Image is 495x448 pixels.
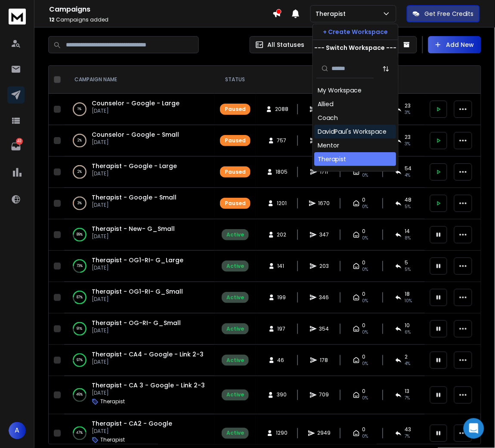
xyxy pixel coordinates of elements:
div: Active [226,325,244,332]
span: 0 [362,291,366,298]
span: 0% [362,203,368,210]
a: Therapist - OG1-RI- G_Small [92,287,183,296]
div: My Workspace [318,86,362,95]
span: 2949 [318,430,331,437]
p: All Statuses [267,40,304,49]
span: 4 % [405,172,410,179]
span: 0% [362,235,368,242]
p: [DATE] [92,107,179,114]
div: Mentor [318,141,340,150]
p: [DATE] [92,233,175,240]
p: [DATE] [92,327,181,334]
button: A [9,422,26,439]
th: CAMPAIGN NAME [64,66,215,94]
span: 3 % [405,109,410,116]
td: 2%Therapist - Google - Large[DATE] [64,156,215,188]
div: Paused [225,137,246,144]
div: Paused [225,169,246,175]
button: Add New [428,36,481,53]
th: STATUS [215,66,256,94]
span: 1711 [320,169,328,175]
span: 0% [362,298,368,304]
span: 10 [405,322,410,329]
p: Get Free Credits [425,9,474,18]
span: 203 [319,263,329,270]
span: 10 % [405,298,412,304]
p: [DATE] [92,390,205,397]
td: 89%Therapist - New- G_Small[DATE] [64,219,215,251]
td: 91%Therapist - OG-RI- G_Small[DATE] [64,313,215,345]
p: 2 % [77,136,82,145]
a: Therapist - CA4 - Google - Link 2-3 [92,350,204,359]
p: [DATE] [92,296,183,303]
p: 3 % [77,199,82,208]
img: logo [9,9,26,25]
span: 347 [319,231,329,238]
h1: Campaigns [49,4,272,15]
td: 2%Counselor - Google - Small[DATE] [64,125,215,156]
th: CAMPAIGN STATS [256,66,425,94]
button: Get Free Credits [407,5,480,22]
span: 202 [277,231,287,238]
div: Active [226,357,244,364]
a: Therapist - OG-RI- G_Small [92,319,181,327]
span: 8 % [405,235,411,242]
span: 5 [405,259,408,266]
p: 73 % [77,262,83,270]
a: Therapist - OG1-RI- G_Large [92,256,183,264]
div: DavidPaul's Workspace [318,127,387,136]
span: 5 % [405,266,411,273]
p: 91 % [77,325,83,333]
div: Allied [318,100,334,108]
span: 6 % [405,329,411,336]
p: Therapist [100,437,125,444]
div: Paused [225,200,246,207]
span: 0% [362,433,368,440]
span: 46 [278,357,286,364]
p: 47 % [77,429,83,438]
p: 1 % [78,105,82,114]
button: + Create Workspace [313,24,398,40]
span: 0 [362,353,366,360]
p: [DATE] [92,139,179,146]
div: Open Intercom Messenger [464,418,484,439]
a: Counselor - Google - Small [92,130,179,139]
span: 141 [278,263,286,270]
a: Therapist - Google - Small [92,193,176,202]
span: 13 [405,388,409,395]
div: Therapist [318,155,346,163]
span: 0% [362,395,368,402]
span: 2088 [275,106,288,113]
span: 354 [319,325,329,332]
td: 97%Therapist - CA4 - Google - Link 2-3[DATE] [64,345,215,376]
p: [DATE] [92,428,172,435]
span: 1670 [319,200,330,207]
div: Active [226,263,244,270]
div: Active [226,294,244,301]
span: Therapist - Google - Large [92,162,177,170]
td: 46%Therapist - CA 3 - Google - Link 2-3[DATE]Therapist [64,376,215,414]
p: [DATE] [92,202,176,209]
span: 48 [405,196,411,203]
a: Therapist - CA 3 - Google - Link 2-3 [92,381,205,390]
p: 89 % [77,230,83,239]
td: 1%Counselor - Google - Large[DATE] [64,94,215,125]
span: 7 % [405,395,410,402]
p: Therapist [100,399,125,405]
span: 12 [49,16,55,23]
span: 0% [362,172,368,179]
span: 0% [362,360,368,367]
div: Active [226,392,244,399]
span: 1290 [276,430,288,437]
p: [DATE] [92,170,177,177]
button: Sort by Sort A-Z [377,60,395,77]
span: 0 [362,228,366,235]
td: 73%Therapist - OG1-RI- G_Large[DATE] [64,251,215,282]
span: 14 [405,228,410,235]
span: 23 [405,134,411,141]
span: 0% [362,266,368,273]
span: 0 [362,322,366,329]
